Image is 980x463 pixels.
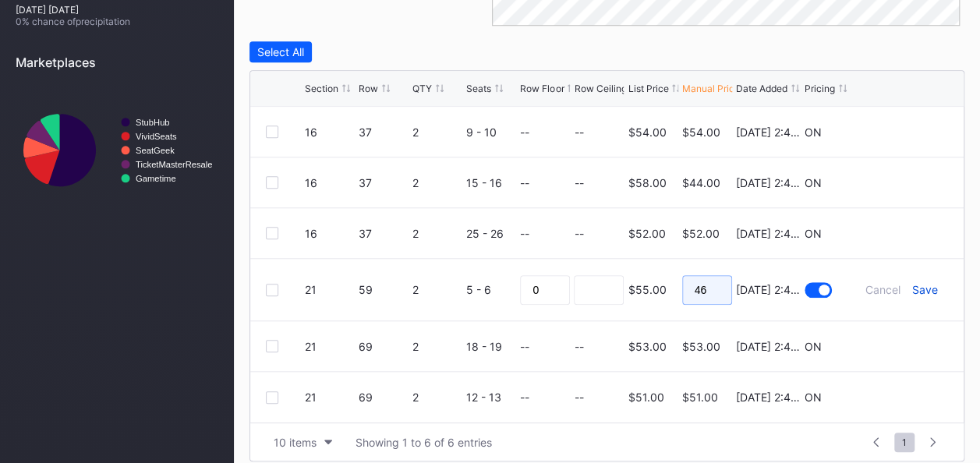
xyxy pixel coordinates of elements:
[574,227,583,240] div: --
[805,227,822,240] div: ON
[628,176,666,189] div: $58.00
[412,283,462,296] div: 2
[305,340,355,353] div: 21
[682,340,732,353] div: $53.00
[682,227,732,240] div: $52.00
[520,340,529,353] div: --
[136,174,176,183] text: Gametime
[305,125,355,139] div: 16
[912,283,938,296] div: Save
[305,83,338,94] div: Section
[16,4,218,16] div: [DATE] [DATE]
[682,83,740,94] div: Manual Price
[466,125,516,139] div: 9 - 10
[520,176,529,189] div: --
[628,283,666,296] div: $55.00
[466,176,516,189] div: 15 - 16
[412,176,462,189] div: 2
[736,227,801,240] div: [DATE] 2:49PM
[412,83,432,94] div: QTY
[628,125,666,139] div: $54.00
[359,83,378,94] div: Row
[736,340,801,353] div: [DATE] 2:49PM
[574,391,583,404] div: --
[628,340,666,353] div: $53.00
[574,340,583,353] div: --
[805,391,822,404] div: ON
[520,83,564,94] div: Row Floor
[736,283,801,296] div: [DATE] 2:49PM
[412,391,462,404] div: 2
[574,176,583,189] div: --
[359,283,409,296] div: 59
[359,391,409,404] div: 69
[356,436,492,449] div: Showing 1 to 6 of 6 entries
[736,125,801,139] div: [DATE] 2:49PM
[865,283,900,296] div: Cancel
[466,283,516,296] div: 5 - 6
[16,16,218,27] div: 0 % chance of precipitation
[682,125,732,139] div: $54.00
[736,391,801,404] div: [DATE] 2:49PM
[359,227,409,240] div: 37
[520,391,529,404] div: --
[305,227,355,240] div: 16
[305,283,355,296] div: 21
[274,436,317,449] div: 10 items
[805,83,835,94] div: Pricing
[466,340,516,353] div: 18 - 19
[266,432,340,453] button: 10 items
[466,227,516,240] div: 25 - 26
[136,132,177,141] text: VividSeats
[805,125,822,139] div: ON
[136,160,212,169] text: TicketMasterResale
[805,176,822,189] div: ON
[412,227,462,240] div: 2
[466,391,516,404] div: 12 - 13
[359,176,409,189] div: 37
[412,125,462,139] div: 2
[249,41,312,62] button: Select All
[305,176,355,189] div: 16
[359,340,409,353] div: 69
[520,125,529,139] div: --
[805,340,822,353] div: ON
[628,391,663,404] div: $51.00
[257,45,304,58] div: Select All
[16,55,218,70] div: Marketplaces
[520,227,529,240] div: --
[894,433,915,452] span: 1
[682,176,732,189] div: $44.00
[574,83,626,94] div: Row Ceiling
[736,83,787,94] div: Date Added
[628,83,668,94] div: List Price
[16,82,218,218] svg: Chart title
[359,125,409,139] div: 37
[682,391,732,404] div: $51.00
[136,146,175,155] text: SeatGeek
[412,340,462,353] div: 2
[736,176,801,189] div: [DATE] 2:49PM
[136,118,170,127] text: StubHub
[305,391,355,404] div: 21
[628,227,665,240] div: $52.00
[574,125,583,139] div: --
[466,83,491,94] div: Seats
